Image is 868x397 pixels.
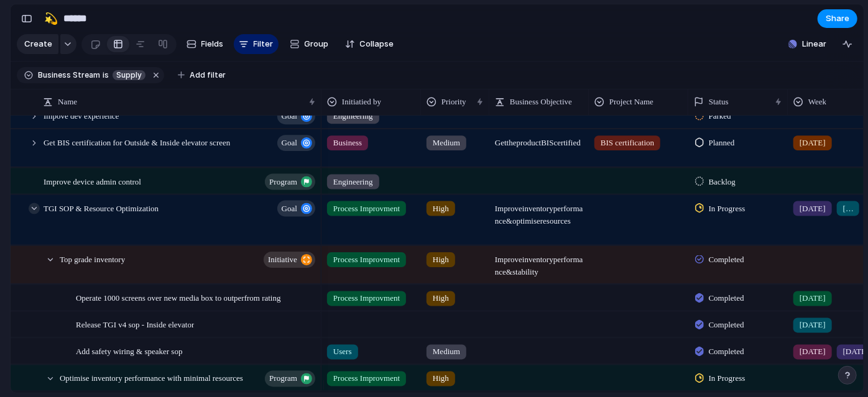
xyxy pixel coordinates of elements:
span: High [433,292,449,304]
span: Impove dev experience [44,108,119,122]
span: Process Improvment [333,202,400,214]
span: [DATE] [800,292,826,304]
span: Improve inventory performance & stability [490,247,588,278]
button: Collapse [340,34,399,54]
span: [DATE] [800,137,826,149]
span: [DATE] [800,202,826,214]
span: Engineering [333,110,373,122]
button: program [265,173,315,189]
span: Completed [709,319,744,331]
span: Optimise inventory performance with minimal resources [60,370,243,385]
span: Improve inventory performance & optimise resources [490,195,588,227]
span: Engineering [333,175,373,188]
span: [DATE] [843,202,853,214]
button: is [100,68,111,82]
span: Backlog [709,175,736,188]
span: Add filter [190,70,226,81]
span: Get BIS certification for Outside & Inside elevator screen [44,135,230,149]
span: Name [58,96,77,108]
span: Group [305,38,329,50]
span: Share [826,12,849,25]
span: is [103,70,109,81]
button: initiative [264,252,315,268]
span: Completed [709,292,744,304]
span: Fields [201,38,224,50]
span: program [269,370,297,387]
button: goal [277,108,315,124]
span: Completed [709,253,744,266]
button: program [265,370,315,386]
button: Supply [110,68,148,82]
span: Business Stream [38,70,100,81]
span: Release TGI v4 sop - Inside elevator [76,317,194,331]
span: Planned [709,137,735,149]
span: Linear [802,38,826,50]
span: Priority [441,96,466,108]
span: Get the product BIS certified [490,130,588,149]
div: 💫 [44,10,58,27]
span: Process Improvment [333,292,400,304]
span: Improve device admin control [44,173,141,188]
span: program [269,173,297,190]
button: goal [277,135,315,151]
span: Medium [433,345,460,358]
span: In Progress [709,372,746,385]
span: Process Improvment [333,372,400,385]
span: initiative [268,251,297,268]
span: Users [333,345,352,358]
button: Share [818,9,857,28]
button: Add filter [170,66,233,84]
span: High [433,202,449,214]
span: goal [282,199,297,217]
span: Week [808,96,826,108]
span: Operate 1000 screens over new media box to outperfrom rating [76,290,281,304]
button: Create [17,34,58,54]
button: goal [277,200,315,216]
span: Status [709,96,729,108]
span: [DATE] [800,345,826,358]
span: Filter [254,38,274,50]
span: High [433,253,449,266]
span: BIS certification [601,137,654,149]
button: 💫 [41,9,61,29]
span: Initiatied by [342,96,381,108]
span: High [433,372,449,385]
span: In Progress [709,202,746,214]
span: TGI SOP & Resource Optimization [44,200,159,214]
button: Filter [234,34,279,54]
button: Linear [783,35,831,53]
button: Fields [182,34,229,54]
span: Business Objective [510,96,572,108]
span: goal [282,107,297,125]
span: Supply [116,70,142,81]
span: [DATE] [800,319,826,331]
span: Parked [709,110,731,122]
span: goal [282,134,297,152]
span: Collapse [360,38,394,50]
button: Group [284,34,335,54]
span: Project Name [609,96,653,108]
span: Completed [709,345,744,358]
span: Process Improvment [333,253,400,266]
span: Business [333,137,362,149]
span: Top grade inventory [60,252,125,266]
span: Medium [433,137,460,149]
span: Add safety wiring & speaker sop [76,344,183,358]
span: Create [24,38,52,50]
